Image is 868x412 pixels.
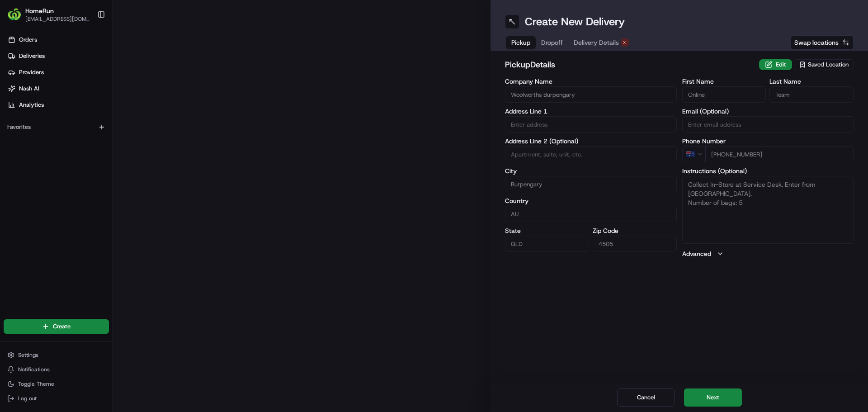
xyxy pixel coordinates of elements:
[505,236,589,252] input: Enter state
[505,206,677,222] input: Enter country
[705,146,854,162] input: Enter phone number
[4,49,113,63] a: Deliveries
[505,146,677,162] input: Apartment, suite, unit, etc.
[574,38,619,47] span: Delivery Details
[4,378,109,390] button: Toggle Theme
[593,236,677,252] input: Enter zip code
[682,86,766,103] input: Enter first name
[24,58,149,68] input: Clear
[505,58,754,71] h2: pickup Details
[154,89,165,100] button: Start new chat
[19,85,39,93] span: Nash AI
[505,116,677,133] input: Enter address
[9,9,27,27] img: Nash
[682,138,854,144] label: Phone Number
[505,138,677,144] label: Address Line 2 (Optional)
[25,6,54,15] button: HomeRun
[19,52,45,60] span: Deliveries
[4,349,109,361] button: Settings
[617,388,675,407] button: Cancel
[19,36,37,44] span: Orders
[9,36,165,51] p: Welcome 👋
[31,95,114,103] div: We're available if you need us!
[505,78,677,85] label: Company Name
[682,249,854,258] button: Advanced
[18,366,50,373] span: Notifications
[769,78,854,85] label: Last Name
[4,363,109,376] button: Notifications
[505,86,677,103] input: Enter company name
[4,81,113,96] a: Nash AI
[505,198,677,204] label: Country
[593,227,677,234] label: Zip Code
[682,168,854,174] label: Instructions (Optional)
[794,38,839,47] span: Swap locations
[18,131,69,140] span: Knowledge Base
[684,388,742,407] button: Next
[505,168,677,174] label: City
[505,227,589,234] label: State
[682,176,854,244] textarea: Collect In-Store at Service Desk. Enter from [GEOGRAPHIC_DATA]. Number of bags: 5
[4,65,113,80] a: Providers
[794,58,854,71] button: Saved Location
[85,131,145,140] span: API Documentation
[73,128,149,144] a: 💻API Documentation
[505,108,677,114] label: Address Line 1
[4,120,109,134] div: Favorites
[9,132,16,139] div: 📗
[4,33,113,47] a: Orders
[9,86,25,103] img: 1736555255976-a54dd68f-1ca7-489b-9aae-adbdc363a1c4
[4,98,113,112] a: Analytics
[25,15,90,23] button: [EMAIL_ADDRESS][DOMAIN_NAME]
[19,101,44,109] span: Analytics
[682,249,711,258] label: Advanced
[682,116,854,133] input: Enter email address
[541,38,563,47] span: Dropoff
[4,392,109,405] button: Log out
[4,4,94,25] button: HomeRunHomeRun[EMAIL_ADDRESS][DOMAIN_NAME]
[18,351,38,359] span: Settings
[525,14,625,29] h1: Create New Delivery
[682,108,854,114] label: Email (Optional)
[31,86,148,95] div: Start new chat
[808,61,849,69] span: Saved Location
[18,395,37,402] span: Log out
[4,319,109,334] button: Create
[505,176,677,192] input: Enter city
[769,86,854,103] input: Enter last name
[511,38,530,47] span: Pickup
[18,380,54,388] span: Toggle Theme
[53,322,71,331] span: Create
[7,7,22,22] img: HomeRun
[5,128,73,144] a: 📗Knowledge Base
[64,153,109,160] a: Powered byPylon
[76,132,84,139] div: 💻
[759,59,792,70] button: Edit
[790,35,854,50] button: Swap locations
[682,78,766,85] label: First Name
[19,68,44,76] span: Providers
[90,153,109,160] span: Pylon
